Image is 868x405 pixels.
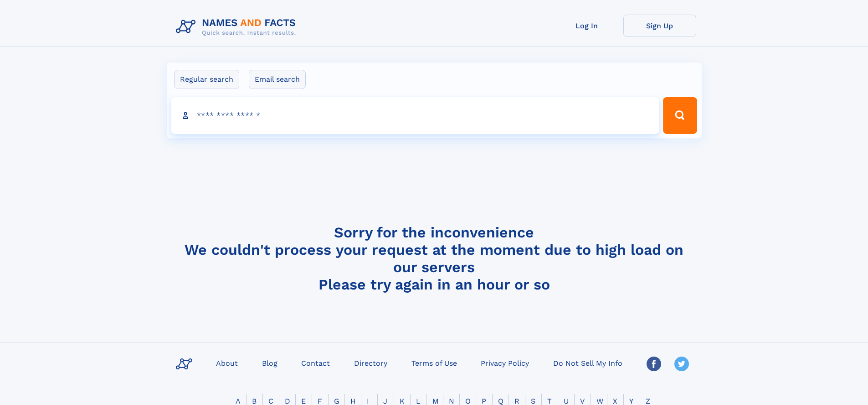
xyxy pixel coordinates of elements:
a: Sign Up [623,15,696,37]
button: Search Button [663,97,697,134]
h4: Sorry for the inconvenience We couldn't process your request at the moment due to high load on ou... [172,224,696,293]
a: About [212,356,241,369]
a: Blog [258,356,281,369]
a: Directory [350,356,391,369]
a: Do Not Sell My Info [550,356,626,369]
img: Logo Names and Facts [172,15,303,39]
a: Log In [550,15,623,37]
label: Email search [249,70,306,89]
img: Twitter [674,357,689,371]
img: Facebook [647,357,661,371]
a: Privacy Policy [477,356,533,369]
a: Terms of Use [408,356,461,369]
label: Regular search [174,70,239,89]
input: search input [171,97,659,134]
a: Contact [298,356,334,369]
